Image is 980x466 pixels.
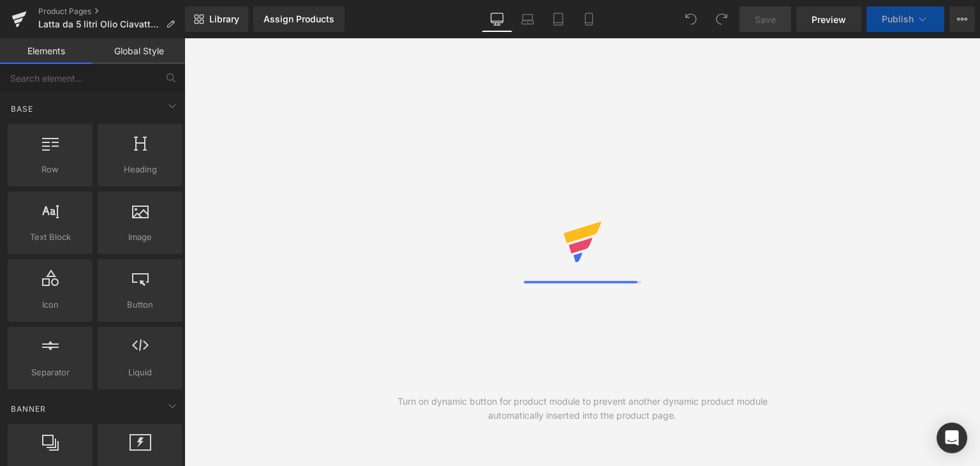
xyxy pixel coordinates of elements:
button: More [949,6,975,32]
div: Assign Products [264,14,334,24]
span: Publish [882,14,914,24]
span: Save [755,13,776,26]
a: Global Style [93,38,185,64]
div: Turn on dynamic button for product module to prevent another dynamic product module automatically... [383,395,782,423]
a: New Library [185,6,248,32]
span: Row [11,163,89,176]
span: Text Block [11,230,89,244]
span: Heading [101,163,179,176]
a: Product Pages [38,6,185,17]
span: Library [209,13,239,25]
a: Tablet [543,6,574,32]
a: Desktop [482,6,512,32]
a: Preview [796,6,861,32]
button: Redo [709,6,734,32]
a: Laptop [512,6,543,32]
span: Banner [10,403,47,415]
span: Preview [812,13,846,26]
span: Separator [11,366,89,379]
span: Icon [11,298,89,312]
span: Liquid [101,366,179,379]
span: Button [101,298,179,312]
a: Mobile [574,6,604,32]
div: Open Intercom Messenger [937,423,967,453]
span: Base [10,103,34,115]
span: Latta da 5 litri Olio Ciavatta Provenzale [38,19,161,29]
button: Undo [678,6,704,32]
button: Publish [866,6,944,32]
span: Image [101,230,179,244]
